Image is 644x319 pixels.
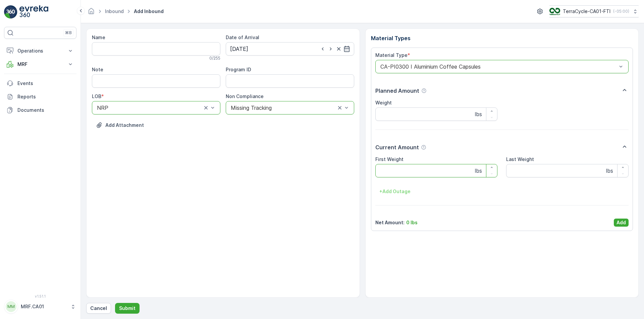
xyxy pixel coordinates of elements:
p: lbs [475,167,482,175]
button: +Add Outage [375,186,415,197]
label: LOB [92,93,101,99]
p: Net Amount : [375,219,405,226]
a: Homepage [88,10,95,16]
p: Planned Amount [375,87,419,95]
img: TC_BVHiTW6.png [549,8,560,15]
p: MRF [17,61,63,68]
button: Upload File [92,120,148,131]
label: Name [92,34,105,40]
p: Reports [17,93,74,100]
a: Reports [4,90,76,103]
a: Events [4,77,76,90]
label: Date of Arrival [226,34,259,40]
p: Add Attachment [105,122,144,129]
button: TerraCycle-CA01-FTI(-05:00) [549,5,639,17]
div: MM [6,301,16,312]
img: logo [4,5,17,19]
button: Cancel [86,303,111,314]
button: Operations [4,44,76,58]
p: Material Types [371,34,633,42]
p: + Add Outage [379,188,411,195]
p: TerraCycle-CA01-FTI [563,8,610,15]
p: lbs [475,110,482,118]
label: Weight [375,100,392,105]
label: Program ID [226,67,251,72]
p: Operations [17,48,63,54]
p: MRF.CA01 [21,303,67,310]
button: MMMRF.CA01 [4,300,76,314]
p: Events [17,80,74,87]
button: MRF [4,58,76,71]
p: Submit [119,305,136,312]
div: Help Tooltip Icon [421,88,427,93]
p: ( -05:00 ) [613,9,629,14]
input: dd/mm/yyyy [226,42,354,56]
label: Last Weight [506,156,534,162]
p: Add [616,219,626,226]
p: ⌘B [65,30,72,35]
p: 0 lbs [406,219,418,226]
label: Note [92,67,103,72]
label: First Weight [375,156,404,162]
p: Cancel [90,305,107,312]
p: lbs [606,167,613,175]
a: Documents [4,103,76,117]
p: Current Amount [375,143,419,151]
span: Add Inbound [132,8,165,15]
span: v 1.51.1 [4,294,76,298]
p: 0 / 255 [209,56,220,61]
label: Material Type [375,52,408,58]
a: Inbound [105,8,124,14]
img: logo_light-DOdMpM7g.png [19,5,48,19]
button: Add [614,219,629,227]
label: Non Compliance [226,93,264,99]
button: Submit [115,303,140,314]
div: Help Tooltip Icon [421,145,426,150]
p: Documents [17,107,74,113]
